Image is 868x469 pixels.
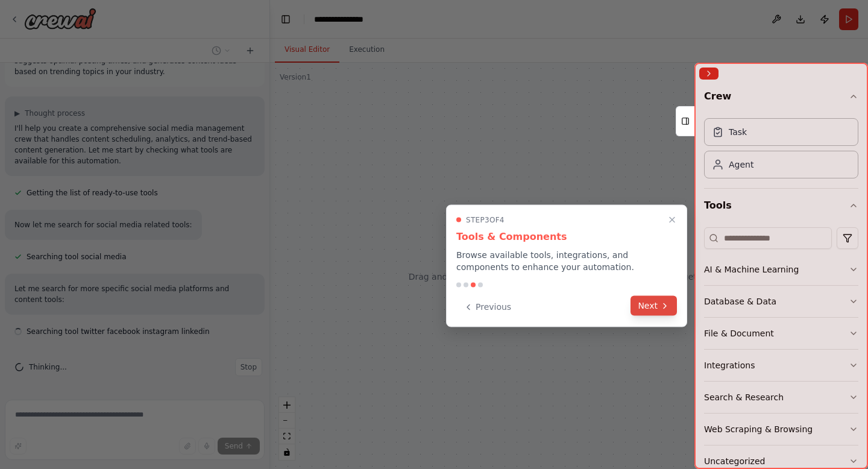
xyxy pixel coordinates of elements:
button: Next [631,296,677,316]
button: Hide left sidebar [277,11,294,28]
h3: Tools & Components [456,230,677,244]
p: Browse available tools, integrations, and components to enhance your automation. [456,249,677,273]
button: Close walkthrough [665,213,679,227]
button: Previous [456,297,518,317]
span: Step 3 of 4 [466,215,505,225]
